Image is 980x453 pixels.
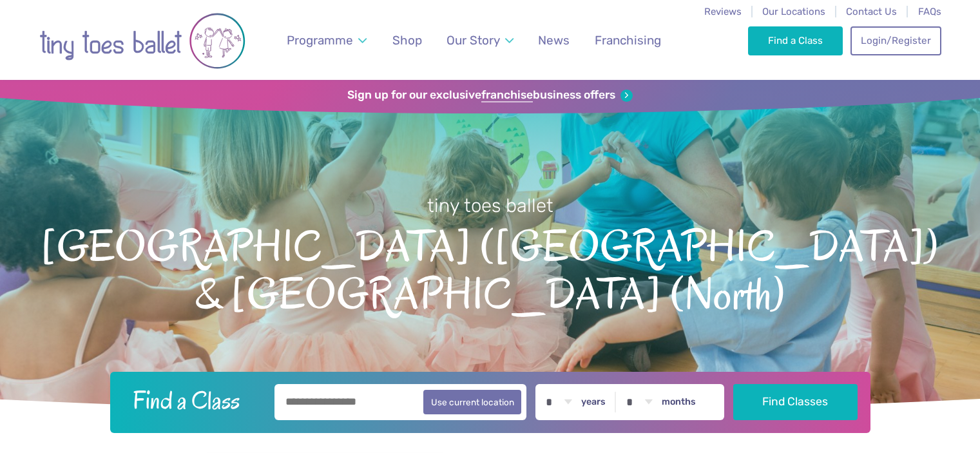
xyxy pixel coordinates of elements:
span: Our Story [447,33,500,48]
button: Use current location [423,390,522,414]
a: FAQs [918,6,941,17]
a: Franchising [588,25,667,55]
a: Programme [280,25,372,55]
a: Sign up for our exclusivefranchisebusiness offers [347,88,633,102]
h2: Find a Class [122,384,265,416]
small: tiny toes ballet [427,195,553,217]
label: years [581,396,606,408]
label: months [662,396,696,408]
span: [GEOGRAPHIC_DATA] ([GEOGRAPHIC_DATA]) & [GEOGRAPHIC_DATA] (North) [23,218,957,318]
a: News [532,25,576,55]
a: Login/Register [850,26,941,55]
a: Shop [386,25,428,55]
span: Programme [287,33,353,48]
a: Find a Class [748,26,843,55]
a: Reviews [704,6,742,17]
img: tiny toes ballet [39,8,245,73]
a: Our Story [440,25,519,55]
a: Our Locations [762,6,825,17]
a: Contact Us [846,6,897,17]
span: Franchising [595,33,661,48]
span: News [538,33,570,48]
button: Find Classes [733,384,858,420]
span: Shop [392,33,422,48]
strong: franchise [481,88,533,102]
